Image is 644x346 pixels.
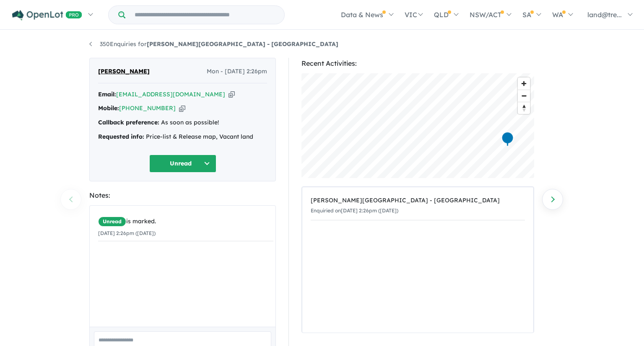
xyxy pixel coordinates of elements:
[98,217,126,227] span: Unread
[119,104,176,112] a: [PHONE_NUMBER]
[518,102,530,114] span: Reset bearing to north
[98,119,159,126] strong: Callback preference:
[179,104,185,113] button: Copy
[98,230,156,236] small: [DATE] 2:26pm ([DATE])
[89,40,338,48] a: 350Enquiries for[PERSON_NAME][GEOGRAPHIC_DATA] - [GEOGRAPHIC_DATA]
[98,133,144,140] strong: Requested info:
[98,118,267,128] div: As soon as possible!
[147,40,338,48] strong: [PERSON_NAME][GEOGRAPHIC_DATA] - [GEOGRAPHIC_DATA]
[98,132,267,142] div: Price-list & Release map, Vacant land
[98,90,116,98] strong: Email:
[98,217,273,227] div: is marked.
[89,39,555,49] nav: breadcrumb
[116,90,225,98] a: [EMAIL_ADDRESS][DOMAIN_NAME]
[301,73,534,178] canvas: Map
[301,58,534,69] div: Recent Activities:
[98,67,150,77] span: [PERSON_NAME]
[587,10,622,19] span: land@tre...
[98,104,119,112] strong: Mobile:
[89,190,276,201] div: Notes:
[127,6,283,24] input: Try estate name, suburb, builder or developer
[501,132,514,147] div: Map marker
[149,155,216,173] button: Unread
[311,196,525,206] div: [PERSON_NAME][GEOGRAPHIC_DATA] - [GEOGRAPHIC_DATA]
[12,10,82,21] img: Openlot PRO Logo White
[207,67,267,77] span: Mon - [DATE] 2:26pm
[229,90,235,99] button: Copy
[311,207,398,214] small: Enquiried on [DATE] 2:26pm ([DATE])
[311,191,525,220] a: [PERSON_NAME][GEOGRAPHIC_DATA] - [GEOGRAPHIC_DATA]Enquiried on[DATE] 2:26pm ([DATE])
[518,77,530,90] button: Zoom in
[518,90,530,102] button: Zoom out
[518,102,530,114] button: Reset bearing to north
